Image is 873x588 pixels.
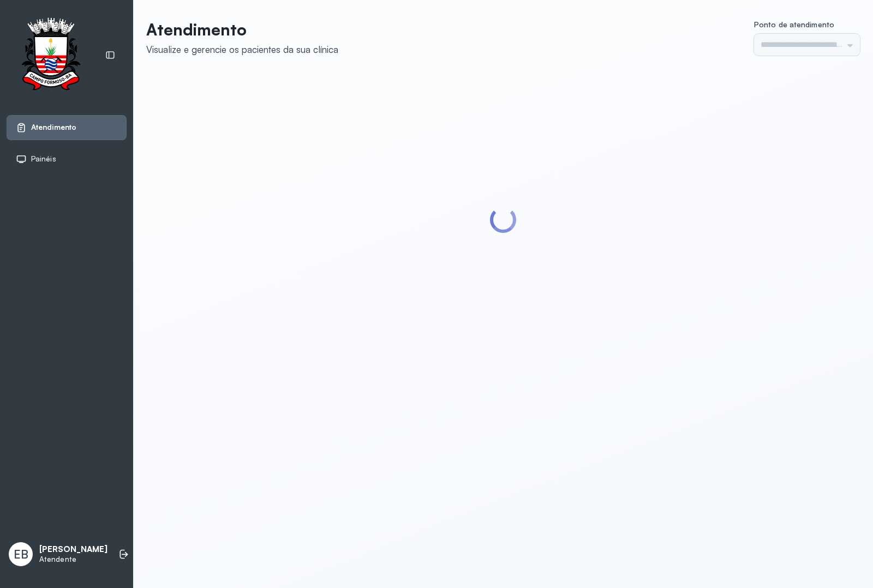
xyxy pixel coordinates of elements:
div: Visualize e gerencie os pacientes da sua clínica [146,44,338,55]
p: [PERSON_NAME] [39,544,107,555]
img: Logotipo do estabelecimento [11,17,90,93]
p: Atendente [39,555,107,564]
span: Painéis [31,154,56,164]
a: Atendimento [16,122,117,133]
span: Atendimento [31,123,76,132]
span: EB [14,547,28,561]
p: Atendimento [146,20,338,39]
span: Ponto de atendimento [754,20,834,29]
